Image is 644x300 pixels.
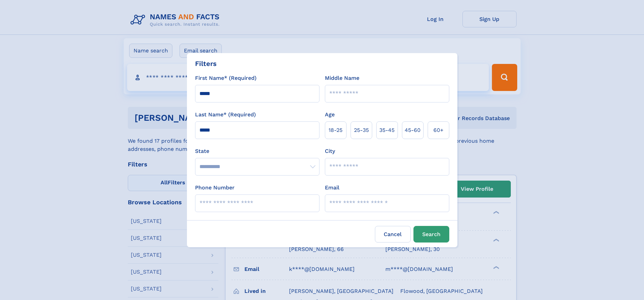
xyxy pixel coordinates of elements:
span: 45‑60 [405,126,421,134]
span: 18‑25 [329,126,342,134]
label: Middle Name [325,74,359,82]
span: 25‑35 [354,126,369,134]
label: City [325,147,335,155]
label: State [195,147,319,155]
span: 35‑45 [379,126,395,134]
label: Cancel [375,226,411,243]
span: 60+ [433,126,444,134]
div: Filters [195,59,217,69]
label: First Name* (Required) [195,74,257,82]
label: Email [325,184,339,192]
label: Phone Number [195,184,235,192]
label: Age [325,111,335,119]
button: Search [413,226,449,243]
label: Last Name* (Required) [195,111,256,119]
